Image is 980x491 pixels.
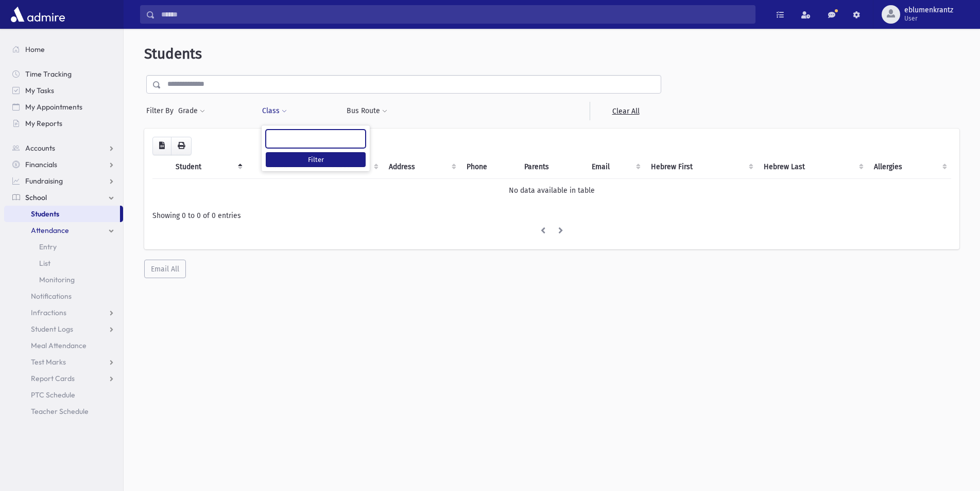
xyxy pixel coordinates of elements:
a: Clear All [590,102,661,120]
button: Class [262,102,287,120]
a: Infractions [4,304,123,321]
input: Search [155,5,755,24]
a: Test Marks [4,354,123,370]
button: Grade [178,102,205,120]
span: Students [31,209,59,219]
th: Student: activate to sort column descending [169,155,247,179]
span: Teacher Schedule [31,407,89,416]
span: Meal Attendance [31,341,87,350]
a: Notifications [4,288,123,304]
th: Address: activate to sort column ascending [383,155,460,179]
th: Hebrew Last: activate to sort column ascending [758,155,868,179]
th: Allergies: activate to sort column ascending [868,155,951,179]
th: Phone [460,155,519,179]
a: Attendance [4,222,123,239]
span: School [25,193,47,202]
span: Student Logs [31,324,73,334]
span: Attendance [31,226,69,235]
span: Filter By [146,105,178,116]
a: Student Logs [4,321,123,337]
a: Fundraising [4,173,123,189]
th: Hebrew First: activate to sort column ascending [645,155,758,179]
button: CSV [152,137,171,155]
span: Notifications [31,292,72,301]
a: Home [4,41,123,58]
th: Email: activate to sort column ascending [586,155,645,179]
span: Fundraising [25,176,63,186]
img: AdmirePro [8,4,67,25]
span: Entry [39,242,57,251]
a: My Appointments [4,99,123,115]
a: Teacher Schedule [4,403,123,420]
span: PTC Schedule [31,390,75,399]
span: My Reports [25,119,62,128]
span: Infractions [31,308,66,317]
span: Time Tracking [25,69,72,79]
button: Email All [144,260,186,278]
a: Entry [4,239,123,255]
span: Test Marks [31,357,66,367]
a: Time Tracking [4,66,123,82]
span: User [904,14,953,23]
span: List [39,259,50,268]
a: School [4,189,123,206]
a: My Reports [4,115,123,132]
th: Parents [518,155,585,179]
a: PTC Schedule [4,387,123,403]
div: Showing 0 to 0 of 0 entries [152,210,951,221]
span: Report Cards [31,374,75,383]
span: My Tasks [25,86,54,95]
span: Students [144,45,202,62]
span: Home [25,45,45,54]
a: List [4,255,123,271]
a: Monitoring [4,271,123,288]
a: Financials [4,156,123,173]
span: eblumenkrantz [904,6,953,14]
button: Bus Route [346,102,388,120]
a: My Tasks [4,82,123,99]
td: No data available in table [152,178,951,202]
button: Filter [266,152,366,167]
button: Print [171,137,192,155]
span: Monitoring [39,275,75,284]
a: Report Cards [4,370,123,387]
span: Accounts [25,143,55,153]
span: My Appointments [25,102,82,112]
a: Accounts [4,140,123,156]
a: Students [4,206,120,222]
a: Meal Attendance [4,337,123,354]
span: Financials [25,160,57,169]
